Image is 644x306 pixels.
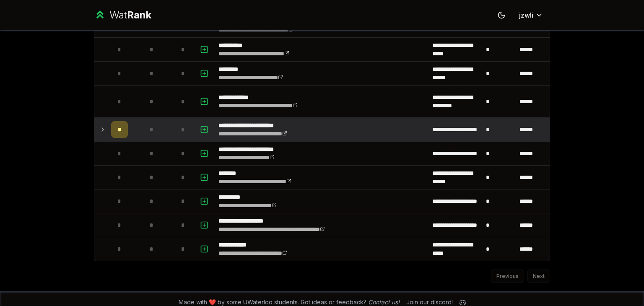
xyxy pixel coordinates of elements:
div: Wat [109,8,151,22]
span: Rank [127,9,151,21]
button: jzwli [512,8,550,23]
a: Contact us! [368,298,400,306]
a: WatRank [94,8,151,22]
span: jzwli [519,10,533,20]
